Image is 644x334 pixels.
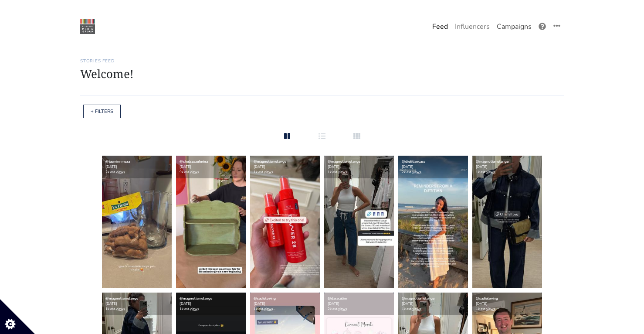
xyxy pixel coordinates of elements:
div: [DATE] 1k est. [324,156,394,178]
div: [DATE] 1k est. [472,156,542,178]
a: @magnoliamelange [402,296,434,301]
a: views [486,307,495,311]
a: views [338,170,347,174]
a: views [116,170,125,174]
a: @chelseazeferina [180,159,208,164]
h1: Welcome! [80,67,564,81]
a: Feed [429,18,451,35]
div: [DATE] 1k est. [398,293,468,315]
a: views [486,170,495,174]
a: @magnoliamelange [105,296,138,301]
a: + FILTERS [91,108,113,115]
a: views [264,170,273,174]
div: [DATE] 1k est. [250,293,320,315]
a: @sadieloving [254,296,276,301]
a: @magnoliamelange [476,159,508,164]
a: @dietitiancass [402,159,425,164]
a: @jasminnmeza [105,159,130,164]
div: [DATE] 2k est. [398,156,468,178]
div: [DATE] 2k est. [102,156,172,178]
a: @magnoliamelange [180,296,212,301]
a: views [338,307,347,311]
a: views [412,170,421,174]
div: [DATE] 1k est. [472,293,542,315]
img: 22:22:48_1550874168 [80,19,95,34]
a: @magnoliamelange [328,159,360,164]
a: Campaigns [493,18,535,35]
h6: Stories Feed [80,58,564,64]
div: [DATE] 1k est. [250,156,320,178]
a: Influencers [451,18,493,35]
a: views [264,307,273,311]
a: @daracelim [328,296,347,301]
a: views [190,170,199,174]
a: @sadieloving [476,296,498,301]
a: views [116,307,125,311]
a: @magnoliamelange [254,159,286,164]
div: [DATE] 1k est. [102,293,172,315]
a: views [412,307,421,311]
div: [DATE] 1k est. [176,293,246,315]
a: views [190,307,199,311]
div: [DATE] 2k est. [324,293,394,315]
div: [DATE] 9k est. [176,156,246,178]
